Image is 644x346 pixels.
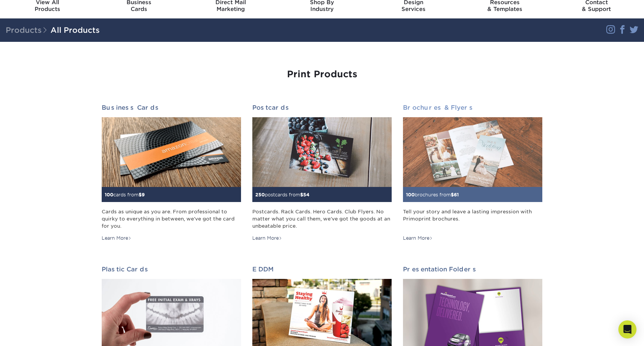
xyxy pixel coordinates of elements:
[142,192,145,197] span: 9
[252,104,392,111] h2: Postcards
[252,208,392,230] div: Postcards. Rack Cards. Hero Cards. Club Flyers. No matter what you call them, we've got the goods...
[403,208,542,230] div: Tell your story and leave a lasting impression with Primoprint brochures.
[618,320,636,338] div: Open Intercom Messenger
[252,235,282,242] div: Learn More
[102,104,241,111] h2: Business Cards
[6,26,50,35] span: Products
[252,117,392,187] img: Postcards
[300,192,303,197] span: $
[252,266,392,273] h2: EDDM
[102,208,241,230] div: Cards as unique as you are. From professional to quirky to everything in between, we've got the c...
[50,26,100,35] a: All Products
[102,104,241,242] a: Business Cards 100cards from$9 Cards as unique as you are. From professional to quirky to everyth...
[403,117,542,187] img: Brochures & Flyers
[252,104,392,242] a: Postcards 250postcards from$54 Postcards. Rack Cards. Hero Cards. Club Flyers. No matter what you...
[451,192,454,197] span: $
[102,266,241,273] h2: Plastic Cards
[303,192,310,197] span: 54
[105,192,145,197] small: cards from
[403,104,542,111] h2: Brochures & Flyers
[102,69,542,80] h1: Print Products
[102,117,241,187] img: Business Cards
[102,235,131,242] div: Learn More
[403,235,433,242] div: Learn More
[139,192,142,197] span: $
[406,192,415,197] span: 100
[454,192,459,197] span: 61
[255,192,310,197] small: postcards from
[403,104,542,242] a: Brochures & Flyers 100brochures from$61 Tell your story and leave a lasting impression with Primo...
[406,192,459,197] small: brochures from
[403,266,542,273] h2: Presentation Folders
[105,192,113,197] span: 100
[255,192,265,197] span: 250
